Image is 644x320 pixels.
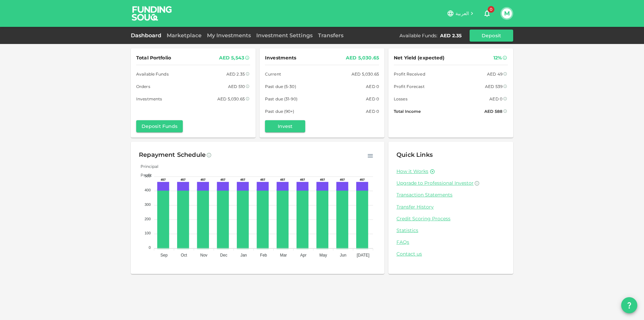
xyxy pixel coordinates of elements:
[488,6,494,13] span: 0
[136,95,162,102] span: Investments
[219,54,244,62] div: AED 5,543
[145,202,151,207] tspan: 300
[480,7,494,20] button: 0
[145,174,151,178] tspan: 500
[136,71,169,78] span: Available Funds
[366,108,379,115] div: AED 0
[396,227,505,234] a: Statistics
[200,253,207,258] tspan: Nov
[396,180,505,186] a: Upgrade to Professional Investor
[487,71,502,78] div: AED 49
[145,188,151,192] tspan: 400
[484,108,502,115] div: AED 588
[396,192,505,198] a: Transaction Statements
[394,108,421,115] span: Total Income
[394,83,425,90] span: Profit Forecast
[489,95,502,102] div: AED 0
[315,32,346,39] a: Transfers
[493,54,502,62] div: 12%
[394,95,408,102] span: Losses
[440,32,462,39] div: AED 2.35
[136,54,171,62] span: Total Portfolio
[470,30,513,42] button: Deposit
[300,253,307,258] tspan: Apr
[366,95,379,102] div: AED 0
[357,253,369,258] tspan: [DATE]
[394,71,425,78] span: Profit Received
[136,173,152,178] span: Profit
[164,32,204,39] a: Marketplace
[136,83,150,90] span: Orders
[366,83,379,90] div: AED 0
[265,71,281,78] span: Current
[396,251,505,257] a: Contact us
[394,54,445,62] span: Net Yield (expected)
[455,10,469,16] span: العربية
[396,216,505,222] a: Credit Scoring Process
[396,239,505,245] a: FAQs
[485,83,502,90] div: AED 539
[340,253,346,258] tspan: Jun
[228,83,245,90] div: AED 510
[254,32,315,39] a: Investment Settings
[265,83,296,90] span: Past due (5-30)
[160,253,168,258] tspan: Sep
[502,8,512,18] button: M
[396,180,474,186] span: Upgrade to Professional Investor
[139,150,206,161] div: Repayment Schedule
[260,253,267,258] tspan: Feb
[181,253,187,258] tspan: Oct
[217,95,245,102] div: AED 5,030.65
[204,32,254,39] a: My Investments
[265,108,294,115] span: Past due (90+)
[399,32,437,39] div: Available Funds :
[396,204,505,210] a: Transfer History
[136,120,183,132] button: Deposit Funds
[131,32,164,39] a: Dashboard
[280,253,287,258] tspan: Mar
[145,231,151,235] tspan: 100
[396,168,428,175] a: How it Works
[240,253,247,258] tspan: Jan
[396,151,433,158] span: Quick Links
[145,217,151,221] tspan: 200
[319,253,327,258] tspan: May
[265,120,305,132] button: Invest
[220,253,227,258] tspan: Dec
[352,71,379,78] div: AED 5,030.65
[621,297,637,313] button: question
[136,164,158,169] span: Principal
[149,245,151,249] tspan: 0
[226,71,245,78] div: AED 2.35
[346,54,379,62] div: AED 5,030.65
[265,54,296,62] span: Investments
[265,95,298,102] span: Past due (31-90)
